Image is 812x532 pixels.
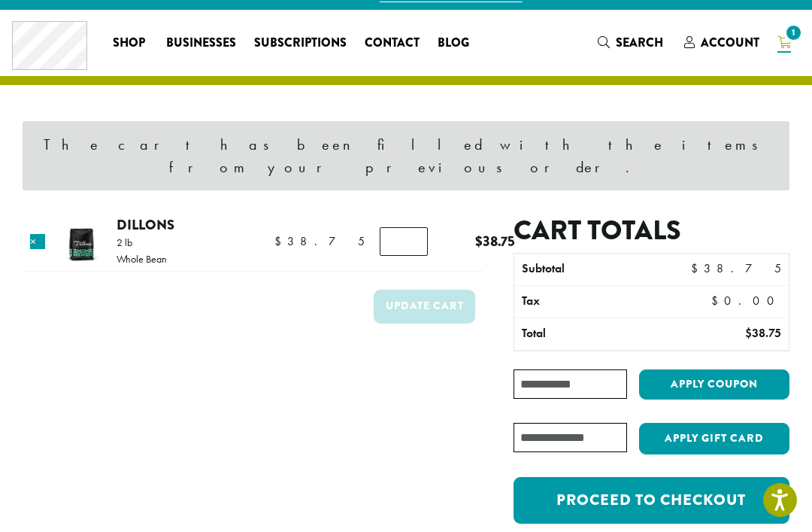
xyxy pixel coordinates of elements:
[691,260,704,276] span: $
[113,34,145,53] span: Shop
[117,254,167,264] p: Whole Bean
[514,254,679,285] th: Subtotal
[438,34,469,53] span: Blog
[475,231,515,251] bdi: 38.75
[639,369,789,400] button: Apply coupon
[514,477,789,524] a: Proceed to checkout
[514,286,704,318] th: Tax
[380,227,428,256] input: Product quantity
[711,293,781,309] bdi: 0.00
[254,34,347,53] span: Subscriptions
[514,318,679,350] th: Total
[711,293,724,309] span: $
[639,423,789,454] button: Apply Gift Card
[274,233,365,249] bdi: 38.75
[701,34,759,51] span: Account
[616,34,663,51] span: Search
[783,23,804,43] span: 1
[475,231,483,251] span: $
[117,237,167,248] p: 2 lb
[117,214,174,235] a: Dillons
[374,290,475,324] button: Update cart
[365,34,420,53] span: Contact
[104,31,157,55] a: Shop
[514,214,789,247] h2: Cart totals
[745,325,781,341] bdi: 38.75
[56,218,105,267] img: Dillons
[166,34,236,53] span: Businesses
[745,325,752,341] span: $
[23,121,789,190] div: The cart has been filled with the items from your previous order.
[30,234,45,249] a: Remove this item
[691,260,781,276] bdi: 38.75
[589,30,675,55] a: Search
[274,233,287,249] span: $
